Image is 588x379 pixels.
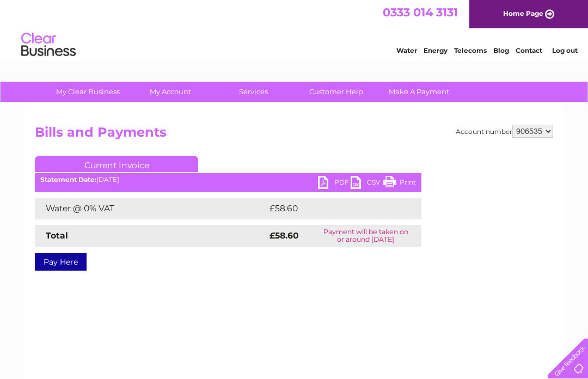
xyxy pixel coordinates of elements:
[43,82,133,102] a: My Clear Business
[126,82,216,102] a: My Account
[35,125,553,145] h2: Bills and Payments
[552,46,578,54] a: Log out
[424,46,448,54] a: Energy
[35,198,267,219] td: Water @ 0% VAT
[351,176,383,192] a: CSV
[493,46,509,54] a: Blog
[383,176,416,192] a: Print
[46,230,68,241] strong: Total
[269,230,299,241] strong: £58.60
[456,125,553,138] div: Account number
[21,28,76,62] img: logo.png
[396,46,417,54] a: Water
[454,46,487,54] a: Telecoms
[516,46,542,54] a: Contact
[267,198,400,219] td: £58.60
[38,6,552,53] div: Clear Business is a trading name of Verastar Limited (registered in [GEOGRAPHIC_DATA] No. 3667643...
[40,175,96,184] b: Statement Date:
[318,176,351,192] a: PDF
[310,225,421,247] td: Payment will be taken on or around [DATE]
[35,176,421,184] div: [DATE]
[291,82,381,102] a: Customer Help
[209,82,298,102] a: Services
[374,82,464,102] a: Make A Payment
[35,156,198,172] a: Current Invoice
[383,5,458,19] a: 0333 014 3131
[35,253,87,271] a: Pay Here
